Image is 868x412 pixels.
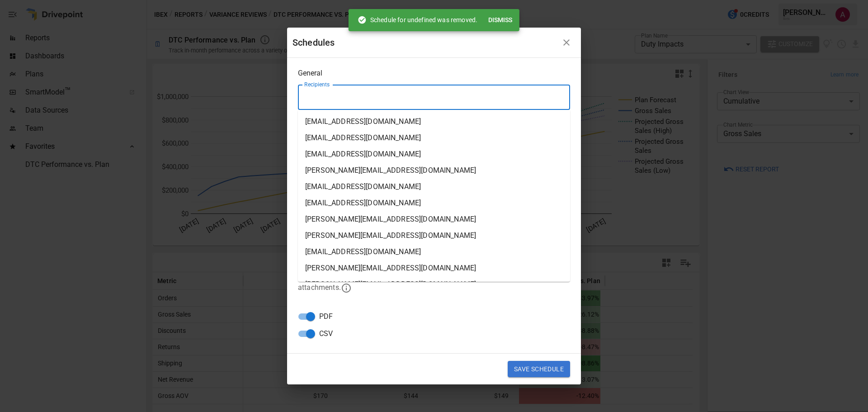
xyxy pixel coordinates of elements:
li: [PERSON_NAME][EMAIL_ADDRESS][DOMAIN_NAME] [298,211,570,227]
div: Schedule for undefined was removed. [358,12,477,28]
div: Schedules [292,35,557,50]
button: Dismiss [485,12,516,28]
div: General [298,69,570,77]
p: The values you selected in the report control filters will be used to generate the attachments. [298,271,570,294]
li: [PERSON_NAME][EMAIL_ADDRESS][DOMAIN_NAME] [298,162,570,179]
span: CSV [319,328,333,339]
li: [EMAIL_ADDRESS][DOMAIN_NAME] [298,114,570,130]
li: [EMAIL_ADDRESS][DOMAIN_NAME] [298,130,570,146]
li: [PERSON_NAME][EMAIL_ADDRESS][DOMAIN_NAME] [298,227,570,244]
li: [EMAIL_ADDRESS][DOMAIN_NAME] [298,146,570,162]
label: Recipients [304,81,330,88]
span: PDF [319,311,333,322]
li: [EMAIL_ADDRESS][DOMAIN_NAME] [298,179,570,195]
li: [PERSON_NAME][EMAIL_ADDRESS][DOMAIN_NAME] [298,276,570,293]
li: [EMAIL_ADDRESS][DOMAIN_NAME] [298,195,570,211]
li: [PERSON_NAME][EMAIL_ADDRESS][DOMAIN_NAME] [298,260,570,276]
li: [EMAIL_ADDRESS][DOMAIN_NAME] [298,244,570,260]
button: Save Schedule [508,361,570,377]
